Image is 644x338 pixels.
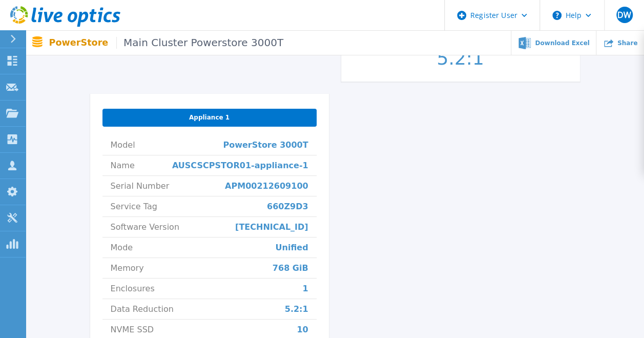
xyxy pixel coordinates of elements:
[49,37,283,49] p: PowerStore
[172,155,308,175] span: AUSCSCPSTOR01-appliance-1
[111,279,155,299] span: Enclosures
[403,49,518,68] p: 5.2:1
[111,299,174,319] span: Data Reduction
[285,299,308,319] span: 5.2:1
[111,155,135,175] span: Name
[617,40,637,46] span: Share
[275,237,308,257] span: Unified
[225,176,308,196] span: APM00212609100
[111,258,144,278] span: Memory
[273,258,308,278] span: 768 GiB
[235,217,308,237] span: [TECHNICAL_ID]
[116,37,283,49] span: Main Cluster Powerstore 3000T
[111,176,170,196] span: Serial Number
[111,237,133,257] span: Mode
[267,196,308,216] span: 660Z9D3
[189,113,230,122] span: Appliance 1
[111,196,157,216] span: Service Tag
[617,11,631,19] span: DW
[111,217,179,237] span: Software Version
[111,135,135,155] span: Model
[535,40,589,46] span: Download Excel
[302,279,308,299] span: 1
[223,135,308,155] span: PowerStore 3000T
